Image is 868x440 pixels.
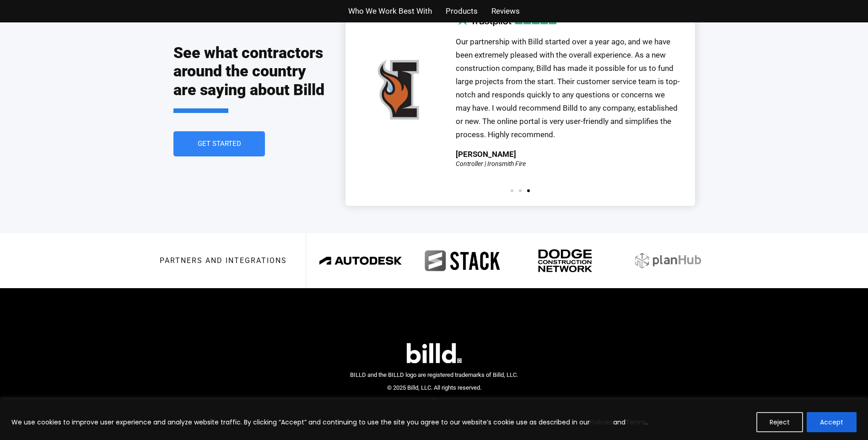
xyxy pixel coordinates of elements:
a: Reviews [491,5,520,18]
h3: Partners and integrations [160,257,287,264]
span: BILLD and the BILLD logo are registered trademarks of Billd, LLC. © 2025 Billd, LLC. All rights r... [350,371,518,392]
button: Reject [756,412,803,432]
nav: Menu [396,398,472,408]
a: Terms of Use [396,398,431,408]
a: Products [446,5,478,18]
div: Controller | Ironsmith Fire [456,161,526,167]
a: Get Started [173,131,265,156]
span: Go to slide 2 [519,189,522,192]
span: Our partnership with Billd started over a year ago, and we have been extremely pleased with the o... [456,37,680,139]
a: Terms [625,418,646,427]
a: Policies [590,418,613,427]
div: [PERSON_NAME] [456,150,516,158]
button: Accept [807,412,857,432]
a: Who We Work Best With [348,5,432,18]
span: Go to slide 3 [527,189,530,192]
span: Get Started [197,140,241,147]
a: Privacy Policy [436,398,472,408]
span: Go to slide 1 [511,189,513,192]
div: 3 / 3 [359,12,681,180]
p: We use cookies to improve user experience and analyze website traffic. By clicking “Accept” and c... [11,417,647,428]
h2: See what contractors around the country are saying about Billd [173,43,327,113]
